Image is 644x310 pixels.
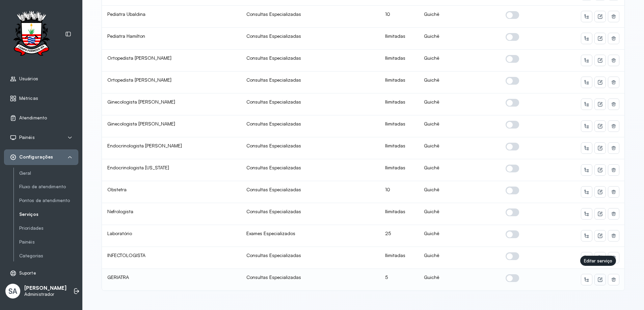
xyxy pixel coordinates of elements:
[19,210,78,219] a: Serviços
[380,159,419,181] td: Ilimitadas
[10,115,73,121] a: Atendimento
[19,225,78,231] a: Prioridades
[380,225,419,247] td: 25
[19,135,35,140] span: Painéis
[380,72,419,93] td: Ilimitadas
[419,93,500,115] td: Guichê
[246,55,375,61] div: Consultas Especializadas
[19,184,78,190] a: Fluxo de atendimento
[246,208,375,215] div: Consultas Especializadas
[19,198,78,203] a: Pontos de atendimento
[102,181,241,203] td: Obstetra
[19,196,78,205] a: Pontos de atendimento
[419,159,500,181] td: Guichê
[419,203,500,225] td: Guichê
[19,212,78,217] a: Serviços
[246,165,375,171] div: Consultas Especializadas
[419,137,500,159] td: Guichê
[246,252,375,258] div: Consultas Especializadas
[380,50,419,72] td: Ilimitadas
[419,247,500,269] td: Guichê
[102,225,241,247] td: Laboratório
[380,203,419,225] td: Ilimitadas
[19,170,78,176] a: Geral
[419,72,500,93] td: Guichê
[246,99,375,105] div: Consultas Especializadas
[380,93,419,115] td: Ilimitadas
[246,187,375,193] div: Consultas Especializadas
[102,50,241,72] td: Ortopedista [PERSON_NAME]
[19,182,78,191] a: Fluxo de atendimento
[7,11,56,58] img: Logotipo do estabelecimento
[419,50,500,72] td: Guichê
[419,6,500,28] td: Guichê
[19,154,53,160] span: Configurações
[102,28,241,50] td: Pediatra Hamilton
[19,252,78,260] a: Categorias
[380,247,419,269] td: Ilimitadas
[10,76,73,82] a: Usuários
[102,115,241,137] td: Ginecologista [PERSON_NAME]
[102,159,241,181] td: Endocrinologista [US_STATE]
[19,239,78,245] a: Painéis
[19,76,38,82] span: Usuários
[19,238,78,246] a: Painéis
[19,224,78,232] a: Prioridades
[246,274,375,280] div: Consultas Especializadas
[102,247,241,269] td: INFECTOLOGISTA
[24,291,66,297] p: Administrador
[246,33,375,39] div: Consultas Especializadas
[102,203,241,225] td: Nefrologista
[246,121,375,127] div: Consultas Especializadas
[19,253,78,259] a: Categorias
[380,6,419,28] td: 10
[380,181,419,203] td: 10
[419,181,500,203] td: Guichê
[246,143,375,149] div: Consultas Especializadas
[102,269,241,290] td: GERIATRA
[380,115,419,137] td: Ilimitadas
[24,285,66,291] p: [PERSON_NAME]
[102,93,241,115] td: Ginecologista [PERSON_NAME]
[246,230,375,236] div: Exames Especializados
[419,269,500,290] td: Guichê
[380,269,419,290] td: 5
[19,115,47,121] span: Atendimento
[102,72,241,93] td: Ortopedista [PERSON_NAME]
[19,270,36,276] span: Suporte
[419,28,500,50] td: Guichê
[380,137,419,159] td: Ilimitadas
[19,95,38,101] span: Métricas
[102,6,241,28] td: Pediatra Ubaldina
[102,137,241,159] td: Endocrinologista [PERSON_NAME]
[10,95,73,102] a: Métricas
[380,28,419,50] td: Ilimitadas
[246,11,375,17] div: Consultas Especializadas
[419,115,500,137] td: Guichê
[246,77,375,83] div: Consultas Especializadas
[419,225,500,247] td: Guichê
[19,169,78,177] a: Geral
